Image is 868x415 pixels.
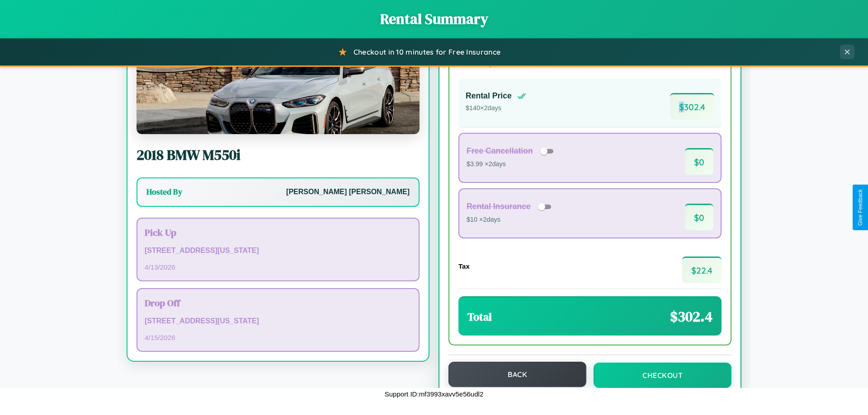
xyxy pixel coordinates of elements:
[467,146,533,156] h4: Free Cancellation
[448,362,586,387] button: Back
[467,202,531,211] h4: Rental Insurance
[670,93,714,120] span: $ 302.4
[466,103,526,114] p: $ 140 × 2 days
[467,214,554,226] p: $10 × 2 days
[9,9,859,29] h1: Rental Summary
[594,363,731,388] button: Checkout
[137,44,420,134] img: BMW M550i
[466,91,512,101] h4: Rental Price
[354,47,500,56] span: Checkout in 10 minutes for Free Insurance
[145,315,411,328] p: [STREET_ADDRESS][US_STATE]
[467,159,557,170] p: $3.99 × 2 days
[857,189,863,226] div: Give Feedback
[145,331,411,344] p: 4 / 15 / 2026
[146,187,182,197] h3: Hosted By
[385,388,483,400] p: Support ID: mf3993xavv5e56udl2
[685,148,713,175] span: $ 0
[145,296,411,309] h3: Drop Off
[137,145,420,165] h2: 2018 BMW M550i
[145,261,411,273] p: 4 / 13 / 2026
[286,186,410,199] p: [PERSON_NAME] [PERSON_NAME]
[467,309,492,324] h3: Total
[145,244,411,257] p: [STREET_ADDRESS][US_STATE]
[685,204,713,230] span: $ 0
[682,256,722,283] span: $ 22.4
[458,262,470,270] h4: Tax
[670,307,712,326] span: $ 302.4
[145,226,411,239] h3: Pick Up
